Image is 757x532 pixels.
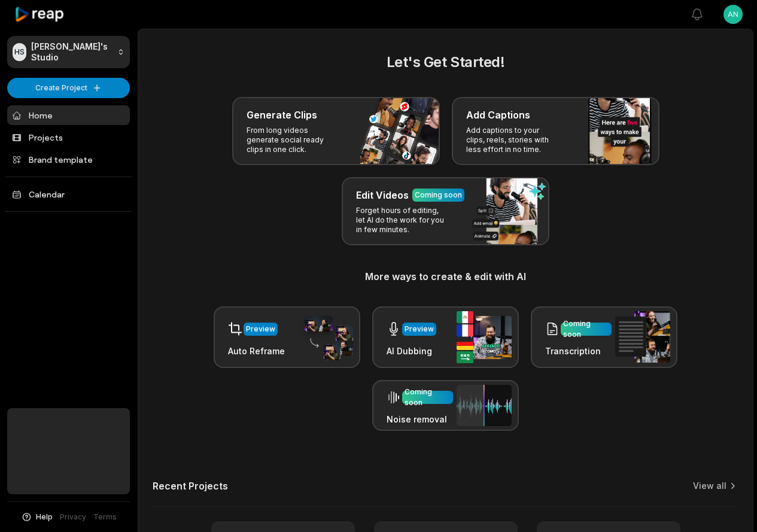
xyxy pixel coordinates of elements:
h3: Add Captions [466,108,530,122]
a: Calendar [7,184,130,204]
span: Help [36,512,53,522]
div: Coming soon [563,318,609,340]
img: noise_removal.png [457,385,512,426]
p: Forget hours of editing, let AI do the work for you in few minutes. [356,206,449,235]
a: Home [7,105,130,125]
div: HS [13,43,26,61]
h3: Generate Clips [247,108,317,122]
img: ai_dubbing.png [457,311,512,363]
div: Coming soon [405,387,451,408]
h3: More ways to create & edit with AI [153,269,738,284]
h3: Noise removal [387,413,453,425]
img: auto_reframe.png [298,314,353,361]
p: Add captions to your clips, reels, stories with less effort in no time. [466,126,559,154]
h3: AI Dubbing [387,345,436,357]
h2: Recent Projects [153,480,228,492]
div: Coming soon [415,190,462,200]
p: From long videos generate social ready clips in one click. [247,126,339,154]
div: Preview [405,324,434,335]
h3: Auto Reframe [228,345,285,357]
h3: Edit Videos [356,188,409,202]
button: Help [21,512,53,522]
a: Brand template [7,150,130,169]
div: Preview [246,324,275,335]
p: [PERSON_NAME]'s Studio [31,41,113,63]
a: Terms [93,512,117,522]
a: Projects [7,127,130,147]
a: Privacy [60,512,86,522]
h3: Transcription [545,345,612,357]
a: View all [693,480,726,492]
h2: Let's Get Started! [153,51,738,73]
img: transcription.png [615,311,670,363]
button: Create Project [7,78,130,98]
